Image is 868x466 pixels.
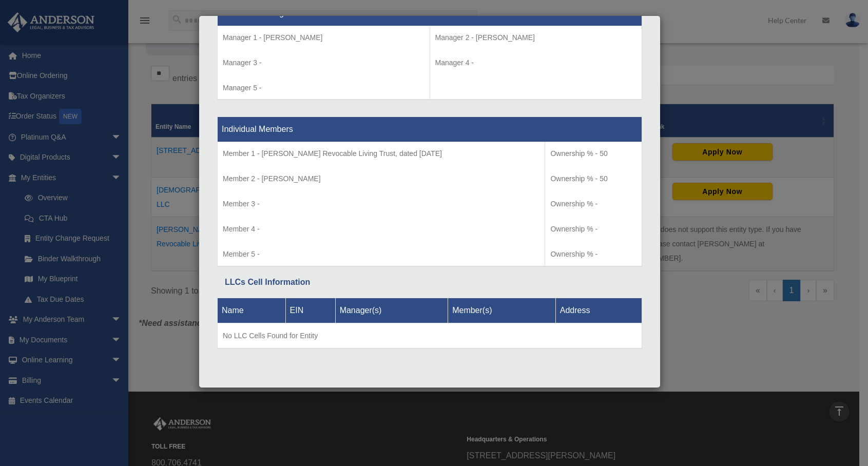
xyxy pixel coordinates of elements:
[550,248,636,261] p: Ownership % -
[223,198,539,210] p: Member 3 -
[550,172,636,185] p: Ownership % - 50
[223,147,539,160] p: Member 1 - [PERSON_NAME] Revocable Living Trust, dated [DATE]
[435,56,637,69] p: Manager 4 -
[218,117,642,142] th: Individual Members
[448,298,556,323] th: Member(s)
[218,323,642,348] td: No LLC Cells Found for Entity
[218,298,286,323] th: Name
[223,31,425,44] p: Manager 1 - [PERSON_NAME]
[555,298,642,323] th: Address
[550,147,636,160] p: Ownership % - 50
[223,56,425,69] p: Manager 3 -
[223,248,539,261] p: Member 5 -
[435,31,637,44] p: Manager 2 - [PERSON_NAME]
[223,82,425,94] p: Manager 5 -
[550,223,636,236] p: Ownership % -
[225,275,634,289] div: LLCs Cell Information
[223,223,539,236] p: Member 4 -
[285,298,335,323] th: EIN
[223,172,539,185] p: Member 2 - [PERSON_NAME]
[335,298,448,323] th: Manager(s)
[550,198,636,210] p: Ownership % -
